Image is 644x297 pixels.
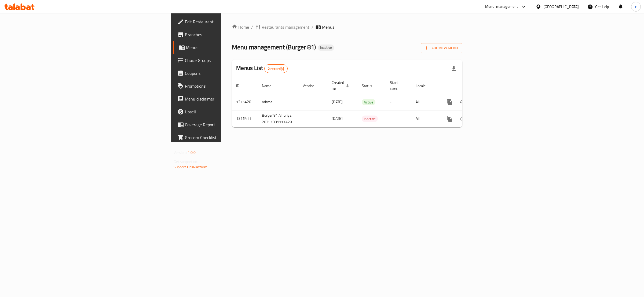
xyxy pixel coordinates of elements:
[265,66,287,71] span: 2 record(s)
[443,112,456,125] button: more
[312,24,313,30] li: /
[173,105,279,118] a: Upsell
[173,131,279,144] a: Grocery Checklist
[173,67,279,80] a: Coupons
[188,149,196,156] span: 1.0.0
[185,134,274,141] span: Grocery Checklist
[264,64,288,73] div: Total records count
[173,80,279,92] a: Promotions
[174,158,198,165] span: Get support on:
[362,99,375,105] div: Active
[262,24,309,30] span: Restaurants management
[332,79,351,92] span: Created On
[456,96,469,109] button: Change Status
[173,118,279,131] a: Coverage Report
[416,83,433,89] span: Locale
[255,24,309,30] a: Restaurants management
[386,94,411,110] td: -
[185,31,274,38] span: Branches
[185,96,274,102] span: Menu disclaimer
[318,44,334,51] div: Inactive
[318,45,334,50] span: Inactive
[456,112,469,125] button: Change Status
[185,109,274,115] span: Upsell
[386,110,411,127] td: -
[174,149,187,156] span: Version:
[174,164,208,170] a: Support.OpsPlatform
[543,4,579,10] div: [GEOGRAPHIC_DATA]
[236,64,287,73] h2: Menus List
[362,116,378,122] div: Inactive
[303,83,321,89] span: Vendor
[332,98,343,105] span: [DATE]
[185,57,274,64] span: Choice Groups
[635,4,636,10] span: r
[447,62,460,75] div: Export file
[173,54,279,67] a: Choice Groups
[362,83,379,89] span: Status
[173,28,279,41] a: Branches
[262,83,278,89] span: Name
[390,79,405,92] span: Start Date
[185,121,274,128] span: Coverage Report
[411,110,439,127] td: All
[173,41,279,54] a: Menus
[411,94,439,110] td: All
[236,83,246,89] span: ID
[185,18,274,25] span: Edit Restaurant
[232,78,499,127] table: enhanced table
[185,83,274,89] span: Promotions
[443,96,456,109] button: more
[173,15,279,28] a: Edit Restaurant
[421,43,462,53] button: Add New Menu
[439,78,499,94] th: Actions
[332,115,343,122] span: [DATE]
[173,92,279,105] a: Menu disclaimer
[485,3,518,10] div: Menu-management
[185,70,274,76] span: Coupons
[362,116,378,122] span: Inactive
[186,44,274,51] span: Menus
[362,99,375,105] span: Active
[232,24,462,30] nav: breadcrumb
[322,24,334,30] span: Menus
[425,45,458,51] span: Add New Menu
